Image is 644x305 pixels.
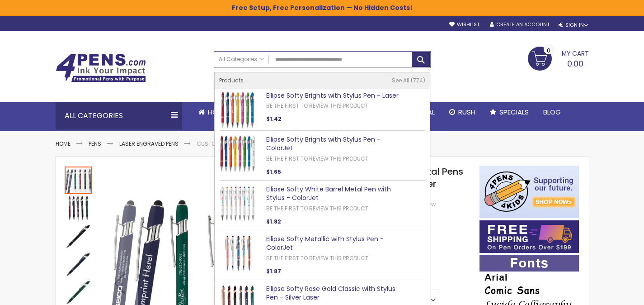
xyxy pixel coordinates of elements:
[65,223,92,250] img: Custom Soft Touch® Metal Pens with Stylus - Special Offer
[490,21,550,28] a: Create an Account
[65,250,93,278] div: Custom Soft Touch® Metal Pens with Stylus - Special Offer
[219,76,244,84] span: Products
[266,155,368,162] a: Be the first to review this product
[479,220,579,253] img: Free shipping on orders over $199
[536,102,568,122] a: Blog
[65,222,93,250] div: Custom Soft Touch® Metal Pens with Stylus - Special Offer
[266,205,368,212] a: Be the first to review this product
[392,76,409,84] span: See All
[56,102,182,129] div: All Categories
[266,102,368,110] a: Be the first to review this product
[266,284,395,302] a: Ellipse Softy Rose Gold Classic with Stylus Pen - Silver Laser
[266,234,384,252] a: Ellipse Softy Metallic with Stylus Pen - ColorJet
[65,166,93,194] div: Custom Soft Touch® Metal Pens with Stylus - Special Offer
[266,135,381,152] a: Ellipse Softy Brights with Stylus Pen - ColorJet
[411,76,425,84] span: 774
[56,140,71,148] a: Home
[219,91,256,129] img: Ellipse Softy Brights with Stylus Pen - Laser
[266,115,282,123] span: $1.42
[266,254,368,262] a: Be the first to review this product
[266,267,281,275] span: $1.87
[219,56,264,63] span: All Categories
[219,135,256,172] img: Ellipse Softy Brights with Stylus Pen - ColorJet
[559,22,588,29] div: Sign In
[89,140,101,148] a: Pens
[458,107,475,117] span: Rush
[119,140,179,148] a: Laser Engraved Pens
[208,107,226,117] span: Home
[528,47,589,69] a: 0.00 0
[567,58,583,69] span: 0.00
[266,168,281,176] span: $1.65
[355,68,431,86] div: Free shipping on pen orders over $199
[449,21,479,28] a: Wishlist
[266,91,399,100] a: Ellipse Softy Brights with Stylus Pen - Laser
[499,107,529,117] span: Specials
[547,46,550,55] span: 0
[65,194,93,222] div: Custom Soft Touch® Metal Pens with Stylus - Special Offer
[65,195,92,222] img: Custom Soft Touch® Metal Pens with Stylus - Special Offer
[266,218,281,225] span: $1.82
[442,102,483,122] a: Rush
[543,107,561,117] span: Blog
[219,185,256,222] img: Ellipse Softy White Barrel Metal Pen with Stylus - ColorJet
[266,185,391,202] a: Ellipse Softy White Barrel Metal Pen with Stylus - ColorJet
[483,102,536,122] a: Specials
[197,140,370,148] li: Custom Soft Touch® Metal Pens with Stylus - Special Offer
[219,235,256,272] img: Ellipse Softy Metallic with Stylus Pen - ColorJet
[392,77,425,84] a: See All 774
[191,102,234,122] a: Home
[65,251,92,278] img: Custom Soft Touch® Metal Pens with Stylus - Special Offer
[479,166,579,218] img: 4pens 4 kids
[56,53,146,82] img: 4Pens Custom Pens and Promotional Products
[214,52,268,67] a: All Categories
